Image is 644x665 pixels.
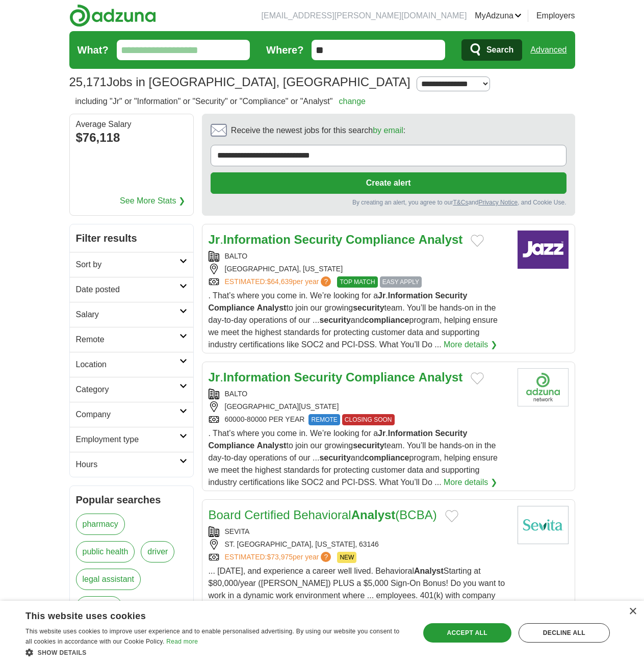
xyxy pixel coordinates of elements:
[128,596,156,624] span: more ❯
[445,510,458,522] button: Add to favorite jobs
[423,623,511,643] div: Accept all
[346,233,415,246] strong: Compliance
[209,251,509,262] div: BALTO
[209,233,463,246] a: Jr.Information Security Compliance Analyst
[209,539,509,550] div: ST. [GEOGRAPHIC_DATA], [US_STATE], 63146
[76,541,135,562] a: public health
[76,492,187,507] h2: Popular searches
[419,233,463,246] strong: Analyst
[76,129,187,147] div: $76,118
[70,224,193,252] h2: Filter results
[209,441,255,450] strong: Compliance
[225,552,333,563] a: ESTIMATED:$73,975per year?
[69,73,107,91] span: 25,171
[209,291,498,349] span: . That’s where you come in. We’re looking for a . to join our growing team. You’ll be hands-on in...
[378,291,385,300] strong: Jr
[223,370,291,384] strong: Information
[209,233,220,246] strong: Jr
[76,383,179,396] h2: Category
[25,628,399,645] span: This website uses cookies to improve user experience and to enable personalised advertising. By u...
[308,414,340,425] span: REMOTE
[373,126,403,135] a: by email
[120,195,185,207] a: See More Stats ❯
[209,370,463,384] a: Jr.Information Security Compliance Analyst
[38,649,87,656] span: Show details
[475,10,522,22] a: MyAdzuna
[76,596,123,618] a: caregiver
[209,370,220,384] strong: Jr
[629,608,636,616] div: Close
[321,552,331,562] span: ?
[435,429,467,438] strong: Security
[321,276,331,287] span: ?
[76,334,179,346] h2: Remote
[69,4,156,27] img: Adzuna logo
[257,441,287,450] strong: Analyst
[471,372,484,385] button: Add to favorite jobs
[76,458,179,471] h2: Hours
[76,359,179,371] h2: Location
[353,303,384,312] strong: security
[353,441,384,450] strong: security
[209,567,505,624] span: ... [DATE], and experience a career well lived. Behavioral Starting at $80,000/year ([PERSON_NAME...
[364,453,409,462] strong: compliance
[486,40,513,60] span: Search
[536,10,575,22] a: Employers
[337,276,377,288] span: TOP MATCH
[419,370,463,384] strong: Analyst
[518,368,569,406] img: Company logo
[76,569,141,590] a: legal assistant
[25,607,382,622] div: This website uses cookies
[70,452,193,477] a: Hours
[519,623,610,643] div: Decline all
[471,235,484,247] button: Add to favorite jobs
[364,316,409,324] strong: compliance
[346,370,415,384] strong: Compliance
[225,527,250,535] a: SEVITA
[266,42,303,58] label: Where?
[211,172,566,194] button: Create alert
[25,647,407,657] div: Show details
[378,429,385,438] strong: Jr
[211,198,566,207] div: By creating an alert, you agree to our and , and Cookie Use.
[223,233,291,246] strong: Information
[388,291,433,300] strong: Information
[351,508,396,522] strong: Analyst
[209,264,509,274] div: [GEOGRAPHIC_DATA], [US_STATE]
[76,120,187,129] div: Average Salary
[78,42,109,58] label: What?
[319,316,350,324] strong: security
[444,476,497,489] a: More details ❯
[70,377,193,402] a: Category
[141,541,174,562] a: driver
[267,553,293,561] span: $73,975
[209,389,509,399] div: BALTO
[478,199,518,206] a: Privacy Notice
[518,231,569,269] img: Company logo
[70,427,193,452] a: Employment type
[76,433,179,446] h2: Employment type
[342,414,395,425] span: CLOSING SOON
[209,508,437,522] a: Board Certified BehavioralAnalyst(BCBA)
[388,429,433,438] strong: Information
[380,276,422,288] span: EASY APPLY
[319,453,350,462] strong: security
[294,370,343,384] strong: Security
[267,277,293,286] span: $64,639
[166,638,198,645] a: Read more, opens a new window
[414,567,444,575] strong: Analyst
[70,252,193,277] a: Sort by
[76,408,179,421] h2: Company
[75,95,366,108] h2: including "Jr" or "Information" or "Security" or "Compliance" or "Analyst"
[337,552,356,563] span: NEW
[76,284,179,296] h2: Date posted
[209,414,509,425] div: 60000-80000 PER YEAR
[530,40,566,60] a: Advanced
[262,10,467,22] li: [EMAIL_ADDRESS][PERSON_NAME][DOMAIN_NAME]
[76,259,179,271] h2: Sort by
[257,303,287,312] strong: Analyst
[209,429,498,487] span: . That’s where you come in. We’re looking for a . to join our growing team. You’ll be hands-on in...
[294,233,343,246] strong: Security
[225,276,333,288] a: ESTIMATED:$64,639per year?
[444,339,497,351] a: More details ❯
